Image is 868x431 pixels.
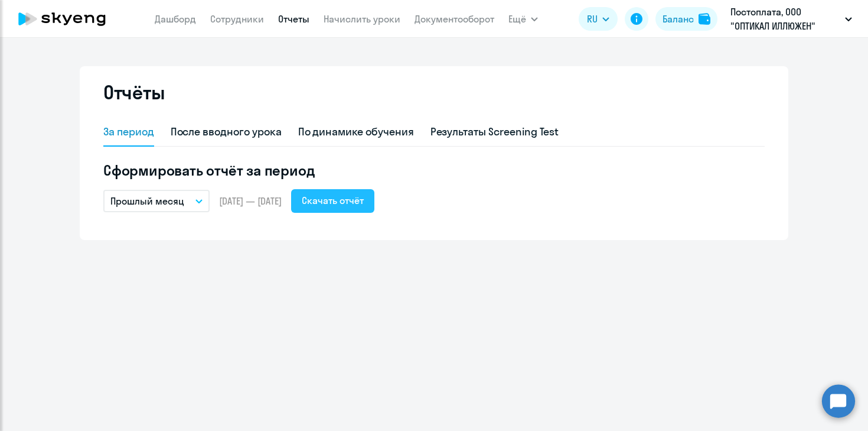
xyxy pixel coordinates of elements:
h2: Отчёты [103,80,165,104]
a: Документооборот [415,13,494,25]
span: [DATE] — [DATE] [219,195,282,208]
button: Постоплата, ООО "ОПТИКАЛ ИЛЛЮЖЕН" [725,5,858,33]
div: Баланс [663,12,694,26]
div: По динамике обучения [298,124,414,140]
div: После вводного урока [171,124,282,140]
div: Скачать отчёт [302,193,364,208]
a: Дашборд [155,13,196,25]
p: Прошлый месяц [110,194,184,208]
button: RU [579,7,618,31]
h5: Сформировать отчёт за период [103,161,765,180]
span: Ещё [508,12,526,26]
a: Начислить уроки [324,13,400,25]
button: Скачать отчёт [291,189,374,213]
a: Сотрудники [210,13,264,25]
p: Постоплата, ООО "ОПТИКАЛ ИЛЛЮЖЕН" [730,5,840,33]
div: Результаты Screening Test [430,124,559,140]
span: RU [587,12,598,26]
img: balance [699,13,710,25]
a: Отчеты [278,13,309,25]
button: Балансbalance [655,7,717,31]
button: Прошлый месяц [103,190,210,212]
button: Ещё [508,7,538,31]
div: За период [103,124,154,140]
